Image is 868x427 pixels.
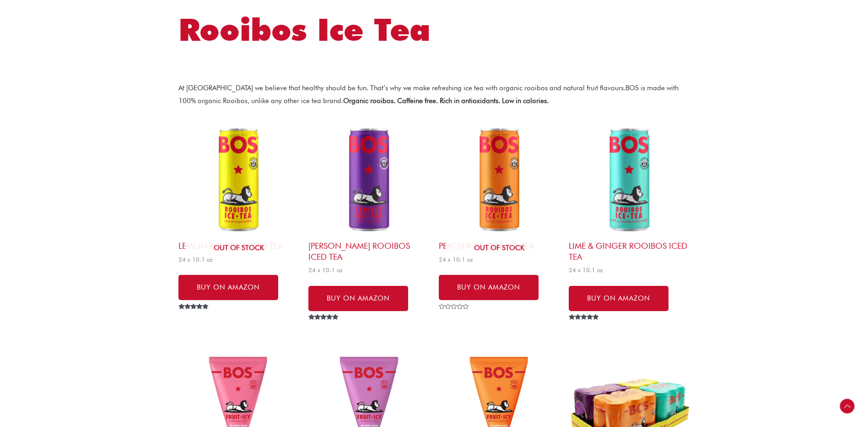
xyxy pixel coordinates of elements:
span: Out of stock [185,238,292,259]
a: [PERSON_NAME] Rooibos Iced Tea24 x 10.1 oz [308,120,429,277]
a: BUY ON AMAZON [439,275,539,300]
span: Out of stock [446,238,553,259]
span: 24 x 10.1 oz [569,266,690,274]
span: 24 x 10.1 oz [178,256,299,263]
a: Lime & Ginger Rooibos Iced Tea24 x 10.1 oz [569,120,690,277]
span: 24 x 10.1 oz [308,266,429,274]
img: Peach Rooibos Ice Tea [439,120,560,241]
a: BUY ON AMAZON [308,286,408,311]
p: At [GEOGRAPHIC_DATA] we believe that healthy should be fun. That’s why we make refreshing ice tea... [178,82,690,108]
img: Lime & Ginger Rooibos Iced Tea [569,120,690,241]
a: Out of stock Lemon Rooibos Iced Tea24 x 10.1 oz [178,120,299,266]
img: Berry Rooibos Iced Tea [308,120,429,241]
span: Rated out of 5 [569,314,600,341]
span: 24 x 10.1 oz [439,256,560,263]
a: Out of stock Peach Rooibos Ice Tea24 x 10.1 oz [439,120,560,266]
strong: Organic rooibos. Caffeine free. Rich in antioxidants. Low in calories. [343,97,549,105]
h2: Lime & Ginger Rooibos Iced Tea [569,241,690,262]
h2: [PERSON_NAME] Rooibos Iced Tea [308,241,429,262]
h2: Peach Rooibos Ice Tea [439,241,560,251]
span: Rated out of 5 [178,304,210,330]
a: BUY ON AMAZON [178,275,278,300]
h2: Lemon Rooibos Iced Tea [178,241,299,251]
span: Rated out of 5 [308,314,340,341]
a: Buy on Amazon [569,286,669,311]
img: Lemon Rooibos Iced Tea [178,120,299,241]
h1: Rooibos Ice Tea [178,8,690,51]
